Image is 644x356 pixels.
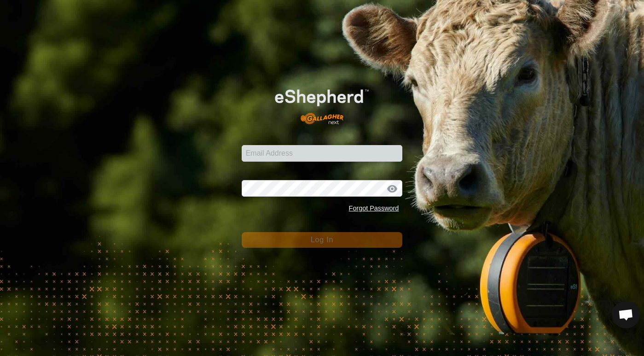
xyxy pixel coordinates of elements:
[311,236,333,244] span: Log In
[349,204,399,212] a: Forgot Password
[612,301,640,328] div: Open chat
[258,76,387,131] img: E-shepherd Logo
[242,232,403,248] button: Log In
[242,145,403,162] input: Email Address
